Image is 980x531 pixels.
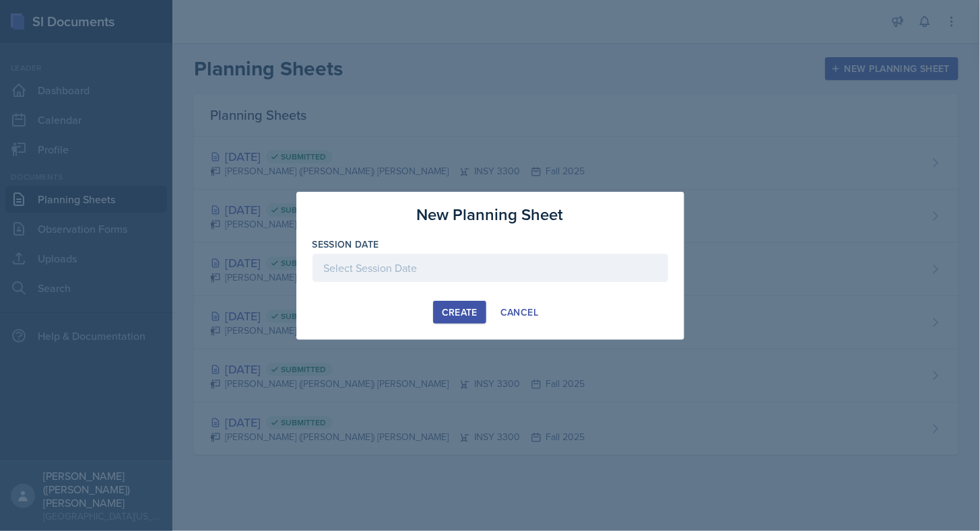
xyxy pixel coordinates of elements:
label: Session Date [313,238,379,251]
div: Cancel [500,307,538,318]
div: Create [442,307,478,318]
button: Cancel [492,301,547,324]
button: Create [433,301,486,324]
h3: New Planning Sheet [417,203,564,227]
